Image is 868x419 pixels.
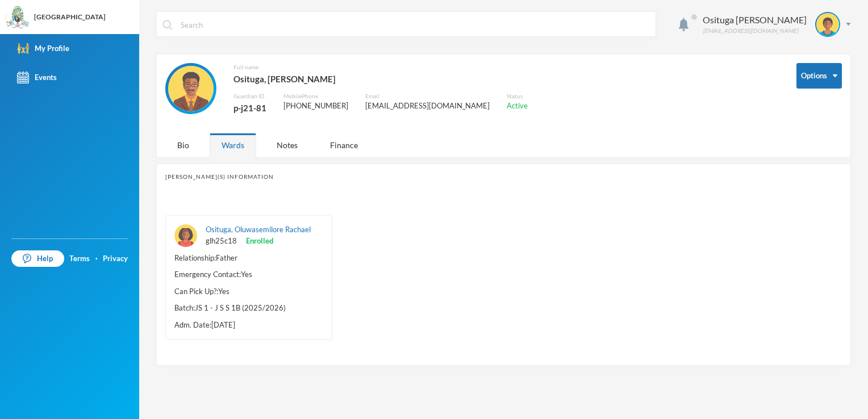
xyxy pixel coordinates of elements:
a: Help [11,250,64,267]
a: Privacy [103,253,128,265]
div: · [95,253,98,265]
div: Status [507,92,528,100]
span: Enrolled [237,236,273,247]
span: glh25c18 [206,236,237,247]
div: Bio [165,133,201,157]
div: Emergency Contact: Yes [174,269,323,280]
div: Wards [210,133,256,157]
div: Adm. Date: [DATE] [174,320,323,331]
div: Guardian ID [233,92,266,100]
div: Batch: JS 1 - J S S 1B (2025/2026) [174,303,323,314]
div: My Profile [17,43,69,55]
div: Mobile Phone [283,92,348,100]
div: [GEOGRAPHIC_DATA] [34,12,106,22]
div: [PHONE_NUMBER] [283,100,348,112]
a: Osituga, Oluwasemilore Rachael [206,225,311,234]
div: Full name [233,63,528,72]
div: [EMAIL_ADDRESS][DOMAIN_NAME] [703,27,807,35]
input: Search [180,12,650,37]
div: Active [507,100,528,112]
div: Email [365,92,490,100]
a: Terms [69,253,90,265]
div: Can Pick Up?: Yes [174,286,323,298]
div: Finance [318,133,370,157]
img: search [162,20,173,30]
div: Relationship: Father [174,253,323,264]
img: STUDENT [174,224,197,247]
div: [PERSON_NAME](s) Information [165,173,842,181]
div: Notes [265,133,310,157]
div: Osituga [PERSON_NAME] [703,13,807,27]
button: Options [796,63,842,89]
div: p-j21-81 [233,100,266,115]
img: STUDENT [816,13,839,36]
img: GUARDIAN [168,66,214,111]
div: Events [17,72,57,83]
img: logo [6,6,29,29]
div: Osituga, [PERSON_NAME] [233,72,528,86]
div: [EMAIL_ADDRESS][DOMAIN_NAME] [365,100,490,112]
